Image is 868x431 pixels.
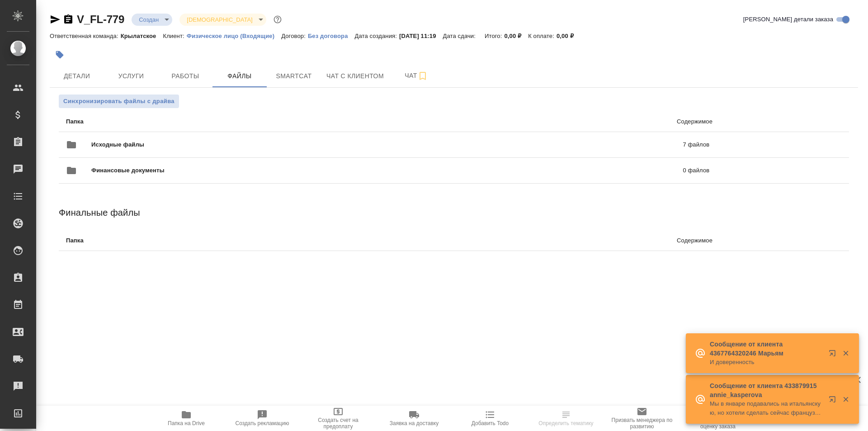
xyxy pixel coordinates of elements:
button: Доп статусы указывают на важность/срочность заказа [272,14,283,25]
p: Мы в январе подавались на итальянскую, но хотели сделать сейчас французскую, поскольку слышали, что [710,399,823,417]
span: Файлы [218,71,261,82]
p: Итого: [485,33,504,39]
p: Договор: [281,33,308,39]
p: Сообщение от клиента 4367764320246 Марьям [710,340,823,358]
svg: Подписаться [417,71,428,81]
div: Создан [132,14,172,26]
span: Финансовые документы [91,166,424,175]
p: Клиент: [163,33,186,39]
p: Без договора [308,33,355,39]
button: Скопировать ссылку [63,14,74,25]
p: К оплате: [528,33,557,39]
span: Услуги [109,71,153,82]
button: Закрыть [836,349,855,357]
div: Создан [179,14,266,26]
button: Синхронизировать файлы с драйва [59,95,179,108]
p: Содержимое [380,236,712,245]
button: folder [61,160,82,181]
button: Открыть в новой вкладке [823,390,845,412]
p: 0,00 ₽ [504,33,528,39]
span: Детали [55,71,99,82]
span: Smartcat [272,71,316,82]
a: Физическое лицо (Входящие) [187,32,282,39]
p: Ответственная команда: [50,33,121,39]
button: folder [61,134,82,156]
a: Без договора [308,32,355,39]
span: [PERSON_NAME] детали заказа [743,15,833,24]
p: Содержимое [380,117,712,126]
span: Исходные файлы [91,140,414,149]
p: Дата сдачи: [443,33,478,39]
p: Крылатское [121,33,163,39]
span: Чат с клиентом [326,71,384,82]
p: Папка [66,236,380,245]
button: Добавить тэг [50,45,70,65]
p: 0,00 ₽ [557,33,580,39]
p: 0 файлов [424,166,709,175]
span: Работы [164,71,207,82]
span: Чат [395,70,438,81]
p: Папка [66,117,380,126]
p: 7 файлов [414,140,710,149]
p: Сообщение от клиента 433879915 annie_kasperova [710,381,823,399]
button: Открыть в новой вкладке [823,344,845,366]
p: И доверенность [710,358,823,367]
p: Физическое лицо (Входящие) [187,33,282,39]
p: Дата создания: [355,33,399,39]
a: V_FL-779 [77,13,124,25]
span: Синхронизировать файлы с драйва [63,97,175,106]
button: [DEMOGRAPHIC_DATA] [184,16,255,24]
button: Скопировать ссылку для ЯМессенджера [50,14,61,25]
button: Создан [136,16,161,24]
span: Финальные файлы [59,208,140,218]
p: [DATE] 11:19 [399,33,443,39]
button: Закрыть [836,395,855,403]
